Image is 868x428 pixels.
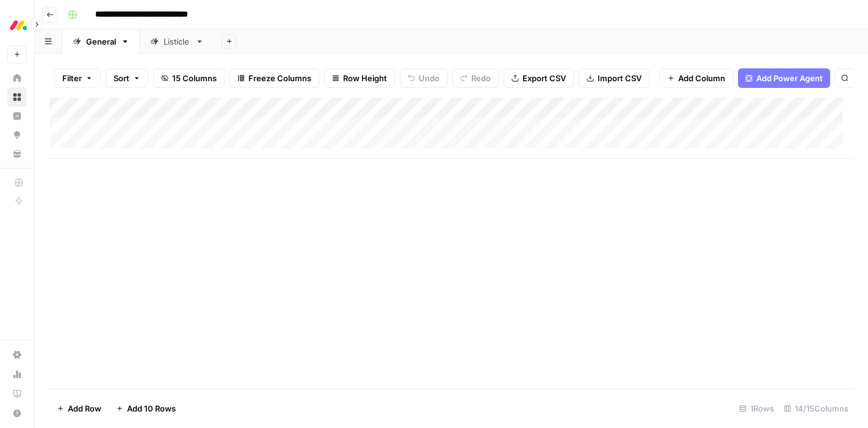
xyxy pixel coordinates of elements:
button: Freeze Columns [230,68,319,88]
div: 1 Rows [734,399,779,418]
a: Home [7,68,27,88]
img: Monday.com Logo [7,14,29,36]
a: General [62,29,140,54]
span: Import CSV [598,72,642,84]
a: Usage [7,365,27,384]
div: 14/15 Columns [779,399,853,418]
span: Redo [471,72,491,84]
button: Filter [54,68,101,88]
button: Import CSV [579,68,649,88]
span: Row Height [343,72,387,84]
button: Sort [106,68,148,88]
span: Sort [114,72,129,84]
button: Redo [452,68,499,88]
button: Add Power Agent [738,68,830,88]
span: Add Power Agent [756,72,823,84]
a: Insights [7,106,27,126]
button: Help + Support [7,404,27,423]
div: Listicle [164,35,190,48]
span: Add Row [68,402,101,415]
a: Learning Hub [7,384,27,404]
span: Undo [419,72,439,84]
button: Undo [400,68,447,88]
div: General [86,35,116,48]
a: Your Data [7,144,27,164]
a: Settings [7,345,27,365]
a: Browse [7,87,27,107]
button: Row Height [324,68,395,88]
span: Add 10 Rows [127,402,176,415]
span: Add Column [678,72,725,84]
button: Add Row [49,399,109,418]
button: 15 Columns [153,68,225,88]
a: Opportunities [7,125,27,145]
span: Filter [62,72,82,84]
span: Export CSV [523,72,566,84]
a: Listicle [140,29,214,54]
span: 15 Columns [172,72,217,84]
span: Freeze Columns [248,72,311,84]
button: Add Column [659,68,733,88]
button: Workspace: Monday.com [7,10,27,40]
button: Export CSV [504,68,574,88]
button: Add 10 Rows [109,399,183,418]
